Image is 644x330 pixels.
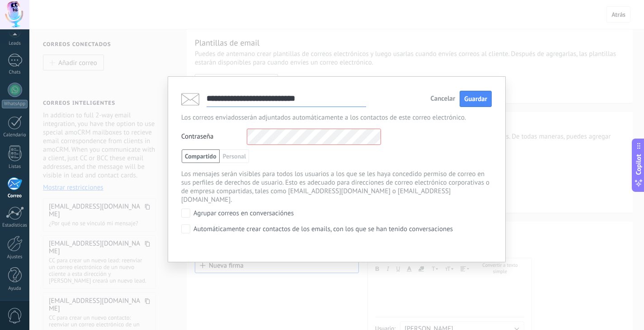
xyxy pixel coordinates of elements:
div: Chats [2,70,28,75]
button: Cancelar [430,96,455,102]
span: Compartido [182,149,220,163]
div: WhatsApp [2,100,28,108]
div: Estadísticas [2,223,28,228]
div: Ayuda [2,286,28,292]
div: Leads [2,41,28,46]
div: Ajustes [2,254,28,260]
div: Listas [2,164,28,170]
div: Los correos enviados serán adjuntados automáticamente a los contactos de este correo electrónico. [181,113,492,122]
div: Correo [2,193,28,199]
div: Automáticamente crear contactos de los emails, con los que se han tenido conversaciones [193,225,453,233]
button: Guardar [460,91,492,107]
span: Guardar [464,95,487,103]
span: Copilot [634,154,643,175]
div: Contraseña [181,129,247,145]
div: Calendario [2,132,28,138]
span: Personal [220,149,249,163]
div: Los mensajes serán visibles para todos los usuarios a los que se les haya concedido permiso de co... [181,170,492,204]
